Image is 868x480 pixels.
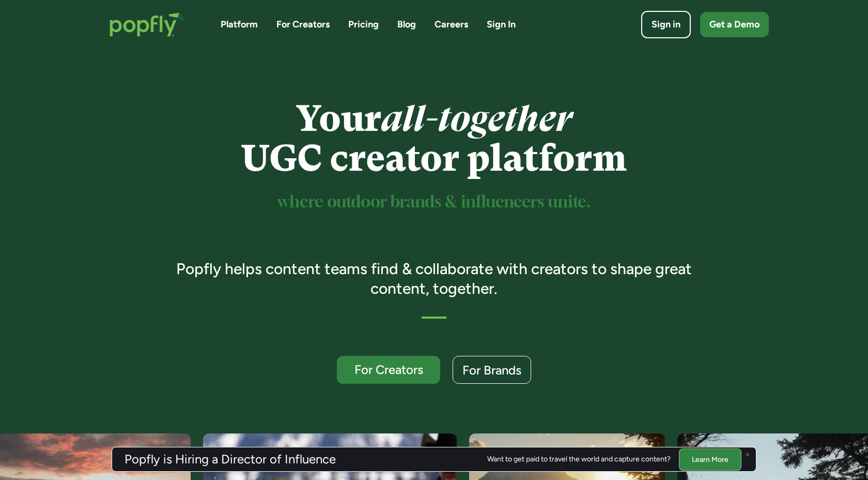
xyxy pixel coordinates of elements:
[99,2,196,47] a: home
[453,356,531,384] a: For Brands
[487,18,516,31] a: Sign In
[346,363,431,376] div: For Creators
[381,98,572,140] em: all-together
[487,455,671,463] div: Want to get paid to travel the world and capture content?
[337,356,440,384] a: For Creators
[679,448,741,470] a: Learn More
[162,259,707,298] h3: Popfly helps content teams find & collaborate with creators to shape great content, together.
[435,18,468,31] a: Careers
[277,194,591,211] sup: where outdoor brands & influencers unite.
[221,18,258,31] a: Platform
[162,99,707,178] h1: Your UGC creator platform
[709,18,760,31] div: Get a Demo
[348,18,379,31] a: Pricing
[652,18,680,31] div: Sign in
[397,18,416,31] a: Blog
[125,453,336,466] h3: Popfly is Hiring a Director of Influence
[276,18,330,31] a: For Creators
[700,12,769,37] a: Get a Demo
[641,11,691,38] a: Sign in
[462,364,521,377] div: For Brands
